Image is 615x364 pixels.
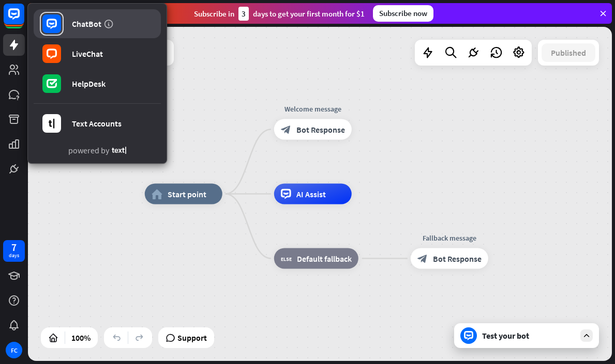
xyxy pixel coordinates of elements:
[238,7,249,21] div: 3
[177,329,207,346] span: Support
[297,254,352,264] span: Default fallback
[68,329,94,346] div: 100%
[433,254,482,264] span: Bot Response
[168,189,206,199] span: Start point
[194,7,365,21] div: Subscribe in days to get your first month for $1
[9,252,19,259] div: days
[281,124,291,135] i: block_bot_response
[266,104,359,114] div: Welcome message
[482,330,575,341] div: Test your bot
[417,254,428,264] i: block_bot_response
[152,189,162,199] i: home_2
[11,243,17,252] div: 7
[542,43,595,62] button: Published
[403,233,496,243] div: Fallback message
[6,342,22,358] div: FC
[373,5,433,22] div: Subscribe now
[3,240,25,262] a: 7 days
[8,4,39,35] button: Open LiveChat chat widget
[296,189,326,199] span: AI Assist
[281,254,292,264] i: block_fallback
[296,124,345,135] span: Bot Response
